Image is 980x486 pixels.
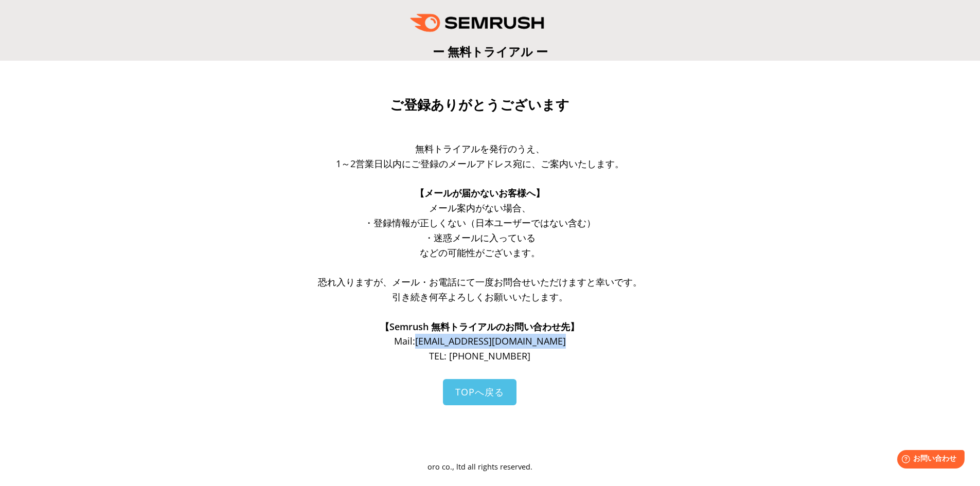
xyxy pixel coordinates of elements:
[420,246,540,259] span: などの可能性がございます。
[455,386,504,398] span: TOPへ戻る
[429,350,530,362] span: TEL: [PHONE_NUMBER]
[427,462,532,472] span: oro co., ltd all rights reserved.
[424,231,536,244] span: ・迷惑メールに入っている
[392,291,568,303] span: 引き続き何卒よろしくお願いいたします。
[318,276,642,288] span: 恐れ入りますが、メール・お電話にて一度お問合せいただけますと幸いです。
[415,187,545,199] span: 【メールが届かないお客様へ】
[390,97,569,113] span: ご登録ありがとうございます
[364,217,596,229] span: ・登録情報が正しくない（日本ユーザーではない含む）
[443,379,516,405] a: TOPへ戻る
[415,142,545,155] span: 無料トライアルを発行のうえ、
[429,202,531,214] span: メール案内がない場合、
[336,157,624,170] span: 1～2営業日以内にご登録のメールアドレス宛に、ご案内いたします。
[394,335,566,347] span: Mail: [EMAIL_ADDRESS][DOMAIN_NAME]
[888,446,969,475] iframe: Help widget launcher
[433,43,548,60] span: ー 無料トライアル ー
[380,320,579,333] span: 【Semrush 無料トライアルのお問い合わせ先】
